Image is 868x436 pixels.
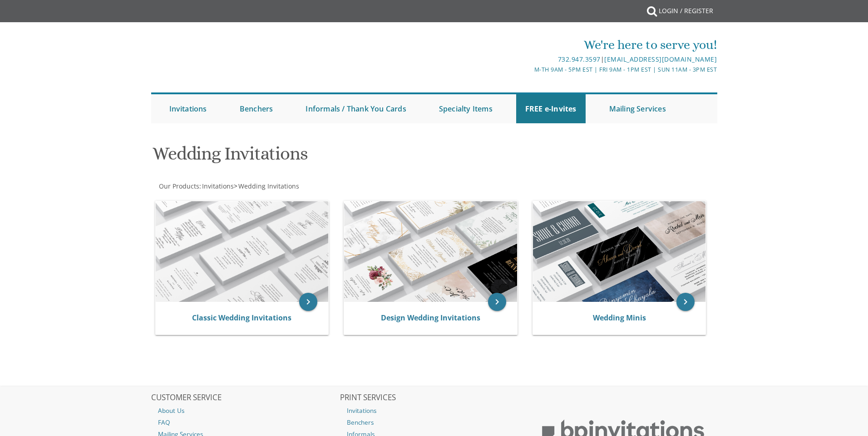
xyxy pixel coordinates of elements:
a: keyboard_arrow_right [676,293,695,311]
a: keyboard_arrow_right [488,293,506,311]
img: Design Wedding Invitations [344,201,517,302]
a: 732.947.3597 [558,55,601,63]
a: FREE e-Invites [516,94,586,123]
a: About Us [151,405,339,417]
a: Specialty Items [430,94,502,123]
a: Benchers [340,417,528,428]
a: Classic Wedding Invitations [192,313,291,323]
h2: PRINT SERVICES [340,393,528,402]
h1: Wedding Invitations [153,144,523,170]
img: Wedding Minis [533,201,706,302]
a: Benchers [231,94,282,123]
a: Design Wedding Invitations [381,313,480,323]
div: | [340,54,717,65]
a: FAQ [151,417,339,428]
div: We're here to serve you! [340,36,717,54]
a: Invitations [340,405,528,417]
a: [EMAIL_ADDRESS][DOMAIN_NAME] [604,55,717,63]
a: Wedding Minis [593,313,646,323]
span: Invitations [202,182,234,190]
a: Informals / Thank You Cards [296,94,415,123]
h2: CUSTOMER SERVICE [151,393,339,402]
span: Wedding Invitations [238,182,299,190]
a: Invitations [201,182,234,190]
a: Our Products [158,182,199,190]
img: Classic Wedding Invitations [156,201,329,302]
span: > [234,182,299,190]
a: Invitations [160,94,216,123]
div: : [151,182,434,191]
div: M-Th 9am - 5pm EST | Fri 9am - 1pm EST | Sun 11am - 3pm EST [340,65,717,74]
a: Mailing Services [600,94,675,123]
a: Wedding Invitations [237,182,299,190]
a: keyboard_arrow_right [299,293,317,311]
